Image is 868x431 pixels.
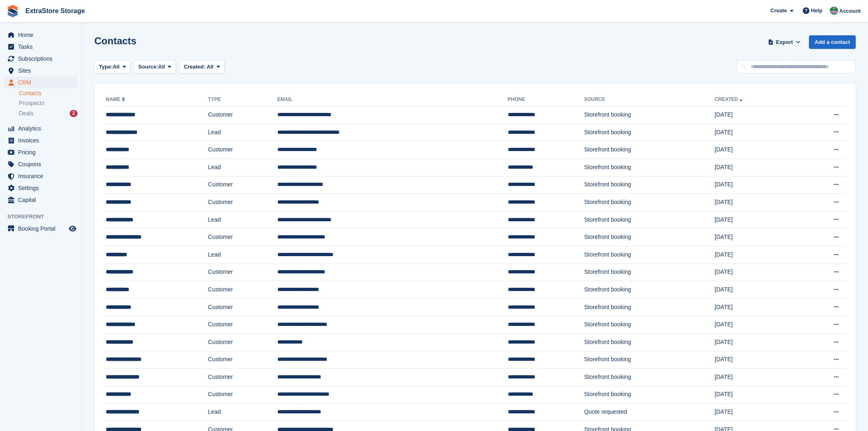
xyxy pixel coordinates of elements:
a: menu [4,123,78,134]
td: Customer [208,141,277,159]
a: Contacts [19,89,78,97]
h1: Contacts [94,35,137,46]
td: Customer [208,281,277,299]
td: Customer [208,194,277,211]
a: menu [4,194,78,206]
td: [DATE] [715,281,798,299]
span: Invoices [18,135,67,146]
th: Source [584,93,715,106]
td: Storefront booking [584,351,715,369]
img: stora-icon-8386f47178a22dfd0bd8f6a31ec36ba5ce8667c1dd55bd0f319d3a0aa187defe.svg [7,5,19,17]
a: ExtraStore Storage [22,4,88,18]
td: [DATE] [715,333,798,351]
a: menu [4,41,78,53]
a: Prospects [19,99,78,108]
td: Storefront booking [584,176,715,194]
a: menu [4,65,78,76]
img: Grant Daniel [830,7,838,15]
a: Created [715,96,745,102]
a: Deals 2 [19,109,78,118]
span: CRM [18,77,67,88]
td: Lead [208,158,277,176]
td: [DATE] [715,403,798,421]
span: Account [839,7,861,15]
td: [DATE] [715,264,798,281]
span: All [158,63,165,71]
th: Type [208,93,277,106]
span: Prospects [19,99,44,107]
td: [DATE] [715,176,798,194]
td: Lead [208,246,277,264]
a: menu [4,77,78,88]
span: Source: [138,63,158,71]
td: [DATE] [715,246,798,264]
span: Help [811,7,822,15]
td: Lead [208,403,277,421]
span: Analytics [18,123,67,134]
td: Storefront booking [584,386,715,403]
a: Add a contact [809,35,856,49]
td: Customer [208,229,277,246]
td: Customer [208,351,277,369]
td: Storefront booking [584,281,715,299]
a: menu [4,147,78,158]
th: Phone [508,93,584,106]
a: menu [4,158,78,170]
td: Customer [208,316,277,334]
td: [DATE] [715,141,798,159]
td: Storefront booking [584,141,715,159]
td: Storefront booking [584,106,715,124]
td: Storefront booking [584,316,715,334]
td: [DATE] [715,298,798,316]
span: Insurance [18,170,67,182]
span: Settings [18,182,67,194]
td: Customer [208,264,277,281]
td: Customer [208,369,277,386]
span: Created: [184,64,206,70]
a: menu [4,29,78,41]
button: Source: All [134,60,176,74]
button: Created: All [179,60,224,74]
td: Storefront booking [584,298,715,316]
td: Storefront booking [584,194,715,211]
button: Type: All [94,60,130,74]
td: [DATE] [715,106,798,124]
span: All [113,63,120,71]
td: [DATE] [715,158,798,176]
td: Customer [208,298,277,316]
a: menu [4,223,78,234]
td: Customer [208,106,277,124]
span: Type: [99,63,113,71]
span: Create [770,7,787,15]
td: Storefront booking [584,211,715,229]
a: menu [4,182,78,194]
td: Quote requested [584,403,715,421]
span: Export [776,38,793,46]
td: Customer [208,386,277,403]
span: All [207,64,214,70]
td: [DATE] [715,229,798,246]
td: Storefront booking [584,369,715,386]
td: Storefront booking [584,264,715,281]
td: [DATE] [715,351,798,369]
a: Name [106,96,127,102]
a: menu [4,135,78,146]
td: Storefront booking [584,246,715,264]
span: Booking Portal [18,223,67,234]
button: Export [766,35,802,49]
td: Lead [208,124,277,141]
span: Storefront [7,213,82,221]
td: [DATE] [715,369,798,386]
td: Storefront booking [584,158,715,176]
td: Storefront booking [584,333,715,351]
a: menu [4,170,78,182]
td: [DATE] [715,316,798,334]
span: Capital [18,194,67,206]
span: Coupons [18,158,67,170]
th: Email [277,93,508,106]
td: Storefront booking [584,229,715,246]
td: Customer [208,333,277,351]
td: [DATE] [715,386,798,403]
td: [DATE] [715,194,798,211]
a: Preview store [68,224,78,234]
